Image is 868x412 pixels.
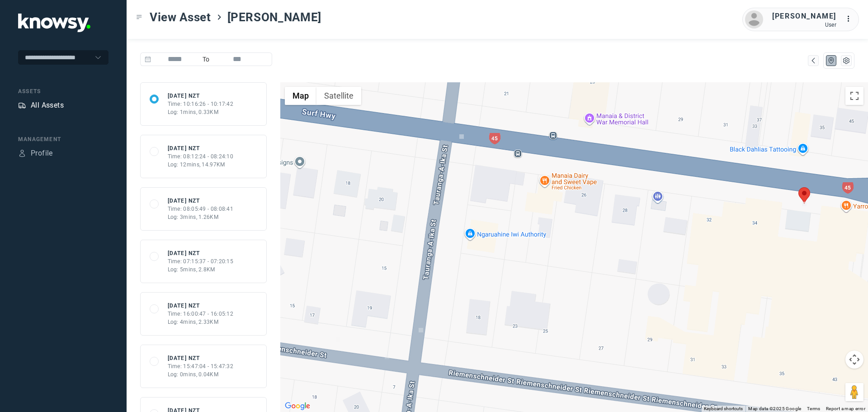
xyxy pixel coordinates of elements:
[168,362,234,370] div: Time: 15:47:04 - 15:47:32
[168,213,234,221] div: Log: 3mins, 1.26KM
[168,354,234,362] div: [DATE] NZT
[18,87,108,95] div: Assets
[316,87,361,105] button: Show satellite imagery
[31,148,53,159] div: Profile
[168,152,234,161] div: Time: 08:12:24 - 08:24:10
[809,57,817,65] div: Map
[18,100,64,111] a: AssetsAll Assets
[216,14,223,21] div: >
[845,14,856,24] div: :
[283,400,312,412] img: Google
[168,100,234,108] div: Time: 10:16:26 - 10:17:42
[842,57,850,65] div: List
[168,370,234,379] div: Log: 0mins, 0.04KM
[704,406,743,412] button: Keyboard shortcuts
[168,249,234,257] div: [DATE] NZT
[168,265,234,274] div: Log: 5mins, 2.8KM
[845,383,863,401] button: Drag Pegman onto the map to open Street View
[807,406,821,411] a: Terms
[168,92,234,100] div: [DATE] NZT
[18,148,53,159] a: ProfileProfile
[772,11,836,22] div: [PERSON_NAME]
[748,406,801,411] span: Map data ©2025 Google
[168,161,234,169] div: Log: 12mins, 14.97KM
[168,205,234,213] div: Time: 08:05:49 - 08:08:41
[168,302,234,310] div: [DATE] NZT
[31,100,64,111] div: All Assets
[18,101,26,109] div: Assets
[845,87,863,105] button: Toggle fullscreen view
[18,149,26,157] div: Profile
[227,9,321,25] span: [PERSON_NAME]
[168,144,234,152] div: [DATE] NZT
[772,22,836,28] div: User
[18,14,90,32] img: Application Logo
[845,14,856,26] div: :
[168,310,234,318] div: Time: 16:00:47 - 16:05:12
[168,257,234,265] div: Time: 07:15:37 - 07:20:15
[168,197,234,205] div: [DATE] NZT
[826,406,865,411] a: Report a map error
[199,52,213,66] span: To
[283,400,312,412] a: Open this area in Google Maps (opens a new window)
[18,135,108,143] div: Management
[845,350,863,369] button: Map camera controls
[136,14,142,20] div: Toggle Menu
[168,318,234,326] div: Log: 4mins, 2.33KM
[150,9,211,25] span: View Asset
[168,108,234,116] div: Log: 1mins, 0.33KM
[846,15,855,22] tspan: ...
[827,57,835,65] div: Map
[285,87,316,105] button: Show street map
[745,10,763,28] img: avatar.png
